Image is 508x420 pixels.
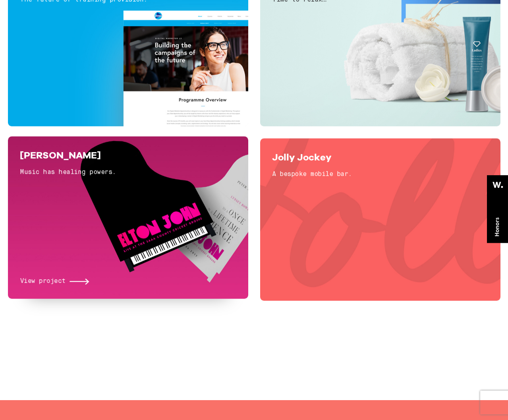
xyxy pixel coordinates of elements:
[272,151,331,163] span: Jolly Jockey
[272,171,352,178] span: A bespoke mobile bar.
[20,277,66,287] span: View project
[20,169,116,176] span: Music has healing powers.
[20,149,101,161] span: [PERSON_NAME]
